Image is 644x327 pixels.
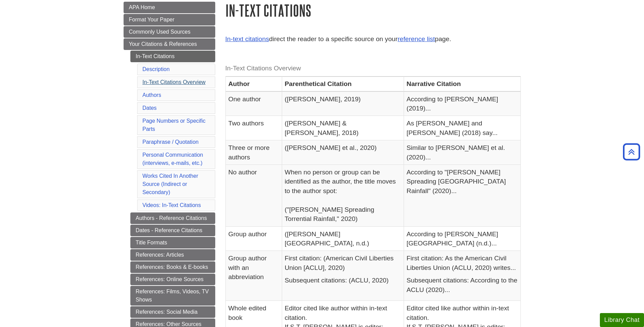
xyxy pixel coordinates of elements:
[621,147,642,156] a: Back to Top
[285,254,401,272] p: First citation: (American Civil Liberties Union [ACLU], 2020)
[282,91,404,116] td: ([PERSON_NAME], 2019)
[130,306,215,318] a: References: Social Media
[124,26,215,38] a: Commonly Used Sources
[143,139,199,145] a: Paraphrase / Quotation
[225,116,282,140] td: Two authors
[124,38,215,50] a: Your Citations & References
[404,165,520,227] td: According to "[PERSON_NAME] Spreading [GEOGRAPHIC_DATA] Rainfall" (2020)...
[130,225,215,236] a: Dates - Reference Citations
[130,212,215,224] a: Authors - Reference Citations
[407,254,518,272] p: First citation: As the American Civil Liberties Union (ACLU, 2020) writes...
[225,61,521,76] caption: In-Text Citations Overview
[129,41,197,47] span: Your Citations & References
[404,91,520,116] td: According to [PERSON_NAME] (2019)...
[282,116,404,140] td: ([PERSON_NAME] & [PERSON_NAME], 2018)
[143,152,203,166] a: Personal Communication(interviews, e-mails, etc.)
[130,261,215,273] a: References: Books & E-books
[225,226,282,251] td: Group author
[225,251,282,301] td: Group author with an abbreviation
[225,34,521,44] p: direct the reader to a specific source on your page.
[143,105,157,111] a: Dates
[143,79,206,85] a: In-Text Citations Overview
[143,66,170,72] a: Description
[285,276,401,285] p: Subsequent citations: (ACLU, 2020)
[282,226,404,251] td: ([PERSON_NAME][GEOGRAPHIC_DATA], n.d.)
[225,2,521,19] h1: In-Text Citations
[143,173,198,195] a: Works Cited In Another Source (Indirect or Secondary)
[282,76,404,91] th: Parenthetical Citation
[404,76,520,91] th: Narrative Citation
[225,76,282,91] th: Author
[130,274,215,285] a: References: Online Sources
[225,35,269,42] a: In-text citations
[130,249,215,261] a: References: Articles
[124,2,215,13] a: APA Home
[282,165,404,227] td: When no person or group can be identified as the author, the title moves to the author spot: ("[P...
[143,92,161,98] a: Authors
[404,140,520,165] td: Similar to [PERSON_NAME] et al. (2020)...
[143,118,206,132] a: Page Numbers or Specific Parts
[282,140,404,165] td: ([PERSON_NAME] et al., 2020)
[124,14,215,25] a: Format Your Paper
[130,286,215,306] a: References: Films, Videos, TV Shows
[398,35,435,42] a: reference list
[143,202,201,208] a: Videos: In-Text Citations
[404,116,520,140] td: As [PERSON_NAME] and [PERSON_NAME] (2018) say...
[404,226,520,251] td: According to [PERSON_NAME][GEOGRAPHIC_DATA] (n.d.)...
[130,51,215,62] a: In-Text Citations
[129,4,155,10] span: APA Home
[129,17,174,22] span: Format Your Paper
[407,276,518,294] p: Subsequent citations: According to the ACLU (2020)...
[130,237,215,248] a: Title Formats
[129,29,190,35] span: Commonly Used Sources
[225,140,282,165] td: Three or more authors
[225,91,282,116] td: One author
[600,313,644,327] button: Library Chat
[225,165,282,227] td: No author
